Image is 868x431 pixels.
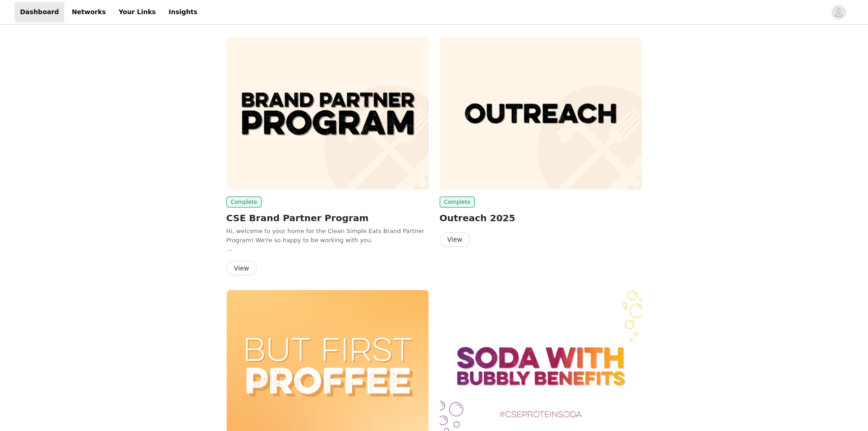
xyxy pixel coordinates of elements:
a: Dashboard [15,2,64,22]
span: Complete [226,197,262,208]
a: Insights [163,2,203,22]
a: Networks [66,2,111,22]
h2: CSE Brand Partner Program [226,211,429,225]
p: Hi, welcome to your home for the Clean Simple Eats Brand Partner Program! We're so happy to be wo... [226,227,429,244]
a: View [440,236,470,243]
div: avatar [834,5,843,20]
button: View [226,261,257,275]
span: Complete [440,197,475,208]
img: Clean Simple Eats [440,37,642,189]
button: View [440,232,470,247]
h2: Outreach 2025 [440,211,642,225]
img: Clean Simple Eats [226,37,429,189]
a: Your Links [113,2,161,22]
a: View [226,265,257,272]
